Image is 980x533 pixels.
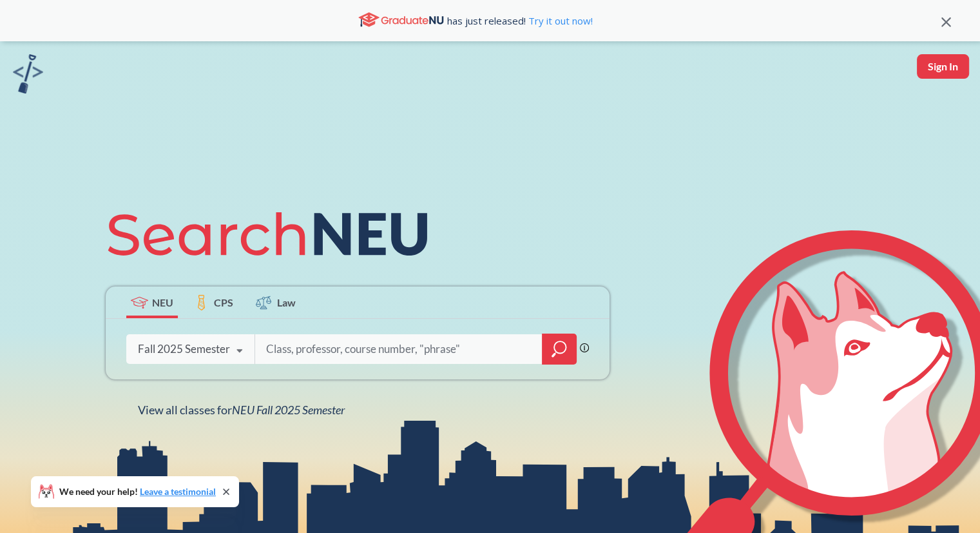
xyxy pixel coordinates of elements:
a: Leave a testimonial [140,486,216,497]
div: Fall 2025 Semester [138,342,230,356]
span: Law [277,295,296,310]
span: has just released! [447,14,593,28]
span: NEU Fall 2025 Semester [232,403,345,417]
span: We need your help! [59,487,216,496]
button: Sign In [917,54,969,79]
a: sandbox logo [13,54,43,97]
span: NEU [152,295,173,310]
a: Try it out now! [526,14,593,27]
img: sandbox logo [13,54,43,94]
svg: magnifying glass [552,340,567,358]
div: magnifying glass [542,334,577,365]
span: View all classes for [138,403,345,417]
input: Class, professor, course number, "phrase" [265,336,533,363]
span: CPS [214,295,233,310]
